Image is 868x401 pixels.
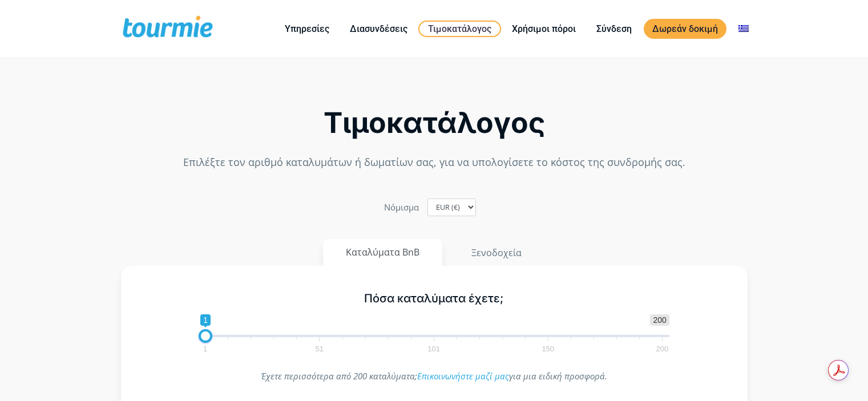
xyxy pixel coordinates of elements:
button: Καταλύματα BnB [323,239,442,266]
a: Χρήσιμοι πόροι [503,22,584,36]
h2: Τιμοκατάλογος [121,110,748,136]
a: Δωρεάν δοκιμή [644,19,726,39]
p: Έχετε περισσότερα από 200 καταλύματα; για μια ειδική προσφορά. [199,368,669,384]
span: 101 [426,346,442,351]
a: Υπηρεσίες [276,22,338,36]
button: Ξενοδοχεία [448,239,545,266]
span: 51 [314,346,325,351]
p: Επιλέξτε τον αριθμό καταλυμάτων ή δωματίων σας, για να υπολογίσετε το κόστος της συνδρομής σας. [121,155,748,170]
label: Nόμισμα [384,200,419,215]
a: Επικοινωνήστε μαζί μας [417,370,509,382]
span: 1 [201,346,209,351]
span: 200 [655,346,671,351]
span: 1 [200,314,211,326]
h5: Πόσα καταλύματα έχετε; [199,291,669,306]
a: Σύνδεση [588,22,640,36]
span: 150 [540,346,556,351]
span: 200 [650,314,669,326]
a: Τιμοκατάλογος [418,21,501,37]
a: Διασυνδέσεις [341,22,416,36]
